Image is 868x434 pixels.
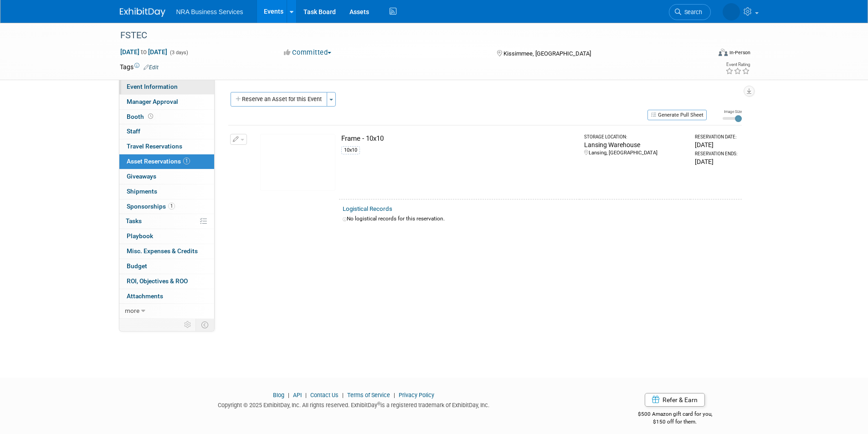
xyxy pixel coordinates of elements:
[399,392,434,398] a: Privacy Policy
[286,392,292,398] span: |
[343,215,738,223] div: No logistical records for this reservation.
[119,289,214,304] a: Attachments
[281,48,335,57] button: Committed
[127,188,157,195] span: Shipments
[119,214,214,229] a: Tasks
[119,229,214,244] a: Playbook
[119,184,214,199] a: Shipments
[725,62,750,67] div: Event Rating
[127,203,175,210] span: Sponsorships
[176,8,243,15] span: NRA Business Services
[195,319,214,331] td: Toggle Event Tabs
[183,158,190,164] span: 1
[125,307,139,314] span: more
[695,151,738,157] div: Reservation Ends:
[503,50,591,57] span: Kissimmee, [GEOGRAPHIC_DATA]
[180,319,196,331] td: Personalize Event Tab Strip
[729,49,750,56] div: In-Person
[310,392,339,398] a: Contact Us
[584,149,687,157] div: Lansing, [GEOGRAPHIC_DATA]
[117,27,697,44] div: FSTEC
[119,139,214,154] a: Travel Reservations
[695,140,738,149] div: [DATE]
[647,110,707,120] button: Generate Pull Sheet
[127,262,147,270] span: Budget
[601,418,749,426] div: $150 off for them.
[273,392,284,398] a: Blog
[341,146,360,154] div: 10x10
[127,98,178,105] span: Manager Approval
[695,157,738,166] div: [DATE]
[139,48,148,56] span: to
[119,124,214,139] a: Staff
[601,404,749,425] div: $500 Amazon gift card for you,
[377,401,380,406] sup: ®
[343,205,392,212] a: Logistical Records
[695,134,738,140] div: Reservation Date:
[645,393,705,407] a: Refer & Earn
[168,203,175,209] span: 1
[127,247,198,255] span: Misc. Expenses & Credits
[584,134,687,140] div: Storage Location:
[340,392,346,398] span: |
[119,80,214,94] a: Event Information
[584,140,687,149] div: Lansing Warehouse
[127,158,190,165] span: Asset Reservations
[119,110,214,124] a: Booth
[120,399,588,409] div: Copyright © 2025 ExhibitDay, Inc. All rights reserved. ExhibitDay is a registered trademark of Ex...
[391,392,397,398] span: |
[119,199,214,214] a: Sponsorships1
[127,128,140,135] span: Staff
[119,244,214,259] a: Misc. Expenses & Credits
[231,92,327,107] button: Reserve an Asset for this Event
[127,83,178,90] span: Event Information
[293,392,302,398] a: API
[723,109,742,114] div: Image Size
[126,217,142,225] span: Tasks
[347,392,390,398] a: Terms of Service
[119,304,214,318] a: more
[719,49,728,56] img: Format-Inperson.png
[127,232,153,240] span: Playbook
[127,292,163,300] span: Attachments
[681,9,702,15] span: Search
[127,277,188,285] span: ROI, Objectives & ROO
[723,3,740,20] img: Scott Anderson
[120,62,159,71] td: Tags
[119,274,214,289] a: ROI, Objectives & ROO
[119,259,214,274] a: Budget
[119,95,214,109] a: Manager Approval
[119,154,214,169] a: Asset Reservations1
[657,47,751,61] div: Event Format
[669,4,711,20] a: Search
[127,143,182,150] span: Travel Reservations
[169,50,188,56] span: (3 days)
[120,48,168,56] span: [DATE] [DATE]
[127,173,156,180] span: Giveaways
[146,113,155,120] span: Booth not reserved yet
[260,134,335,191] img: View Images
[144,64,159,71] a: Edit
[119,169,214,184] a: Giveaways
[127,113,155,120] span: Booth
[341,134,576,143] div: Frame - 10x10
[120,8,165,17] img: ExhibitDay
[303,392,309,398] span: |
